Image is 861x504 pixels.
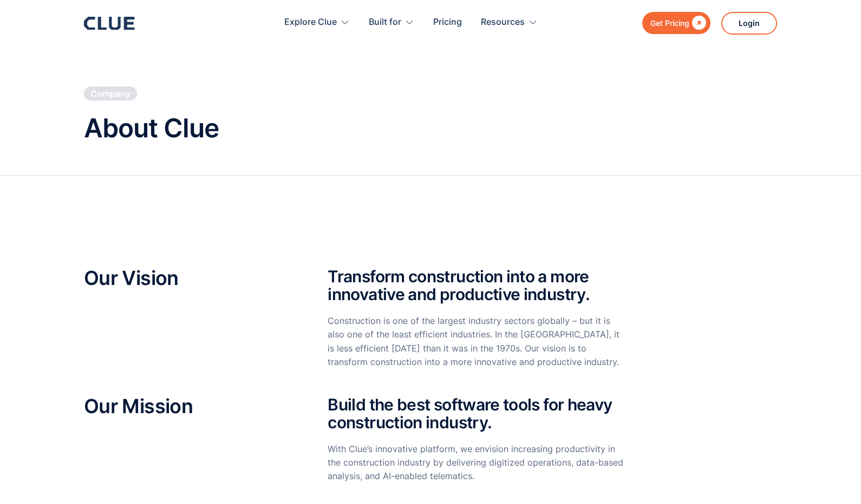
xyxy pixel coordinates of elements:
a: Pricing [433,5,462,39]
div:  [689,16,706,30]
a: Login [721,12,777,35]
h2: Transform construction into a more innovative and productive industry. [328,268,625,303]
h2: Build the best software tools for heavy construction industry. [328,396,625,432]
div: Company [90,88,131,100]
a: Get Pricing [642,12,710,34]
div: Explore Clue [284,5,337,39]
p: With Clue’s innovative platform, we envision increasing productivity in the construction industry... [328,442,625,483]
p: Construction is one of the largest industry sectors globally – but it is also one of the least ef... [328,314,625,369]
div: Resources [481,5,525,39]
div: Get Pricing [650,16,689,30]
h2: Our Vision [84,268,295,289]
div: Built for [369,5,401,39]
h2: Our Mission [84,396,295,417]
h1: About Clue [84,114,219,143]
